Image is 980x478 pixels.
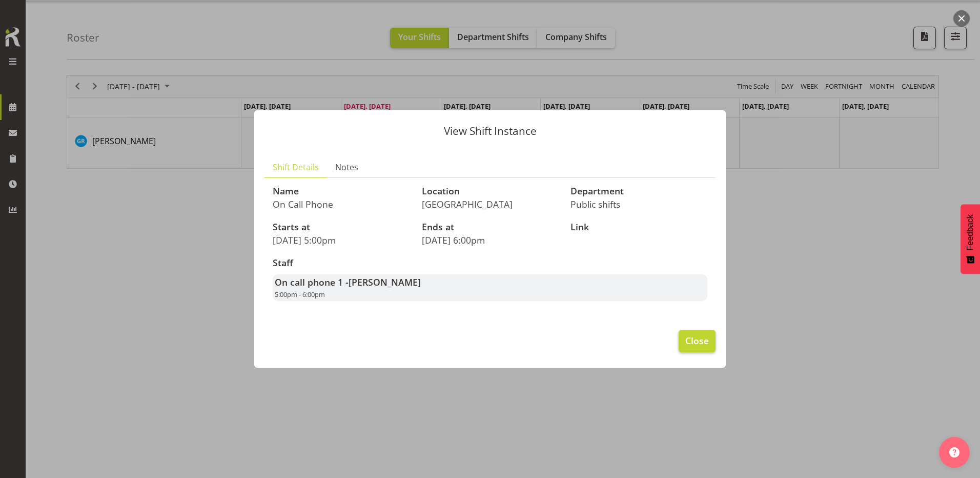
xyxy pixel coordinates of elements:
p: [DATE] 5:00pm [273,234,410,246]
button: Feedback - Show survey [961,204,980,274]
h3: Link [570,222,707,232]
p: View Shift Instance [264,126,716,136]
span: [PERSON_NAME] [349,276,421,288]
span: Feedback [966,214,975,250]
strong: On call phone 1 - [275,276,421,288]
span: Notes [335,161,358,173]
button: Close [679,330,716,352]
p: [GEOGRAPHIC_DATA] [422,198,559,210]
p: On Call Phone [273,198,410,210]
h3: Ends at [422,222,559,232]
h3: Staff [273,258,707,268]
span: Close [685,334,709,347]
p: Public shifts [570,198,707,210]
h3: Starts at [273,222,410,232]
h3: Department [570,186,707,196]
img: help-xxl-2.png [949,447,959,457]
h3: Location [422,186,559,196]
span: 5:00pm - 6:00pm [275,290,325,299]
span: Shift Details [273,161,319,173]
p: [DATE] 6:00pm [422,234,559,246]
h3: Name [273,186,410,196]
